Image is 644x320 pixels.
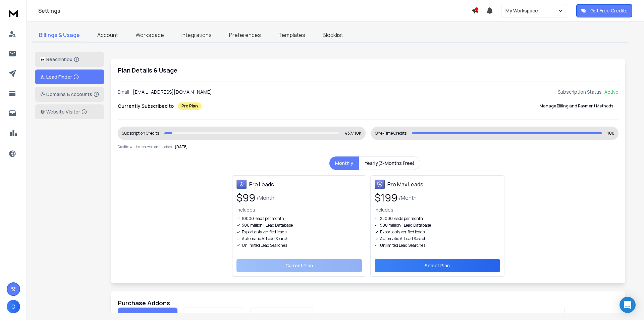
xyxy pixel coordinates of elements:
[375,192,397,204] span: $ 199
[236,192,255,204] span: $ 99
[118,65,619,75] h1: Plan Details & Usage
[242,223,293,228] p: 500 million+ Lead Database
[35,52,104,67] button: ReachInbox
[118,89,131,95] p: Email :
[35,104,104,119] button: Website Visitor
[604,89,619,95] div: Active
[590,7,628,14] p: Get Free Credits
[175,28,218,42] a: Integrations
[558,89,603,95] p: Subscription Status:
[257,194,274,202] span: /Month
[607,131,614,136] p: 100
[534,99,619,113] button: Manage Billing and Payment Methods
[35,87,104,102] button: Domains & Accounts
[7,7,20,19] img: logo
[32,28,87,42] a: Billings & Usage
[118,144,173,149] p: Credits will be renewed on or before :
[7,300,20,313] button: O
[118,298,619,308] h1: Purchase Addons
[242,229,286,235] p: Export only verified leads
[380,229,425,235] p: Export only verified leads
[175,144,188,150] p: [DATE]
[359,156,420,170] button: Yearly(3-Months Free)
[91,28,125,42] a: Account
[272,28,312,42] a: Templates
[387,180,423,188] h3: Pro Max Leads
[375,207,500,213] p: Includes
[375,259,500,272] button: Select Plan
[40,57,45,62] img: logo
[540,103,613,109] p: Manage Billing and Payment Methods
[576,4,632,17] button: Get Free Credits
[242,236,288,241] p: Automatic AI Lead Search
[242,243,287,248] p: Unlimited Lead Searches
[118,103,174,109] p: Currently Subscribed to
[375,131,407,136] div: One-Time Credits
[178,102,202,110] div: Pro Plan
[399,194,417,202] span: /Month
[620,297,636,313] div: Open Intercom Messenger
[122,131,159,136] div: Subscription Credits
[380,223,431,228] p: 500 million+ Lead Database
[236,207,362,213] p: Includes
[242,216,284,221] p: 10000 leads per month
[222,28,268,42] a: Preferences
[345,131,362,136] p: 437/ 10K
[129,28,171,42] a: Workspace
[133,89,212,95] p: [EMAIL_ADDRESS][DOMAIN_NAME]
[380,243,425,248] p: Unlimited Lead Searches
[316,28,350,42] a: Blocklist
[380,236,427,241] p: Automatic AI Lead Search
[329,156,359,170] button: Monthly
[505,7,541,14] p: My Workspace
[380,216,423,221] p: 25000 leads per month
[38,7,472,15] h1: Settings
[35,70,104,84] button: Lead Finder
[249,180,274,188] h3: Pro Leads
